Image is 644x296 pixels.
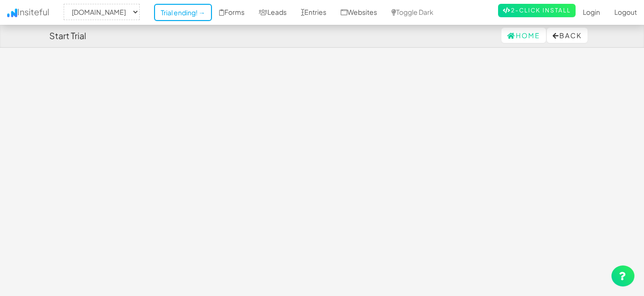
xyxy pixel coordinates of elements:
[49,31,86,41] h4: Start Trial
[547,28,588,43] button: Back
[501,28,546,43] a: Home
[498,4,576,17] a: 2-Click Install
[154,4,212,21] a: Trial ending! →
[7,9,17,17] img: icon.png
